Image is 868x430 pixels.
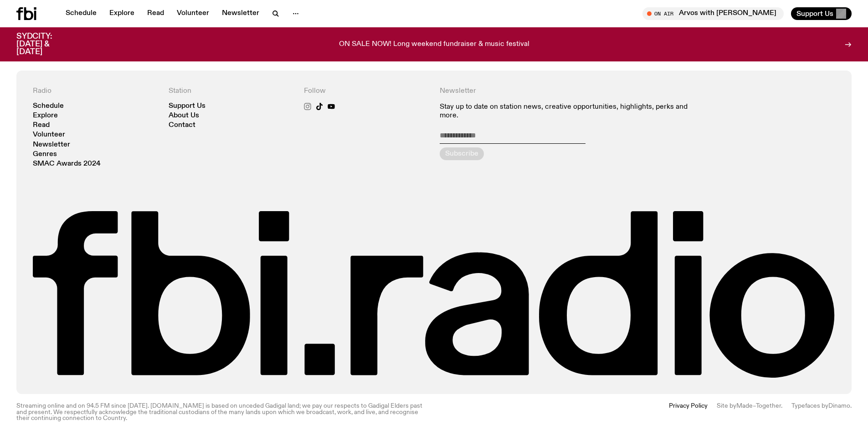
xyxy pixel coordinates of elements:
[339,40,529,49] p: ON SALE NOW! Long weekend fundraiser & music festival
[828,403,850,409] a: Dinamo
[169,122,195,129] a: Contact
[33,161,101,167] a: SMAC Awards 2024
[60,7,102,20] a: Schedule
[33,122,50,129] a: Read
[104,7,140,20] a: Explore
[717,403,736,409] span: Site by
[304,87,429,96] h4: Follow
[791,403,828,409] span: Typefaces by
[440,87,700,96] h4: Newsletter
[796,10,833,18] span: Support Us
[33,151,57,158] a: Genres
[33,142,70,148] a: Newsletter
[169,112,199,119] a: About Us
[169,87,293,96] h4: Station
[440,147,484,160] button: Subscribe
[33,87,158,96] h4: Radio
[781,403,782,409] span: .
[850,403,852,409] span: .
[169,103,205,110] a: Support Us
[33,103,64,110] a: Schedule
[16,33,75,56] h3: SYDCITY: [DATE] & [DATE]
[791,7,852,20] button: Support Us
[642,7,784,20] button: On AirArvos with [PERSON_NAME]
[142,7,169,20] a: Read
[16,403,429,421] p: Streaming online and on 94.5 FM since [DATE]. [DOMAIN_NAME] is based on unceded Gadigal land; we ...
[33,132,65,138] a: Volunteer
[736,403,781,409] a: Made–Together
[171,7,215,20] a: Volunteer
[216,7,265,20] a: Newsletter
[33,112,58,119] a: Explore
[669,403,708,421] a: Privacy Policy
[440,103,700,120] p: Stay up to date on station news, creative opportunities, highlights, perks and more.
